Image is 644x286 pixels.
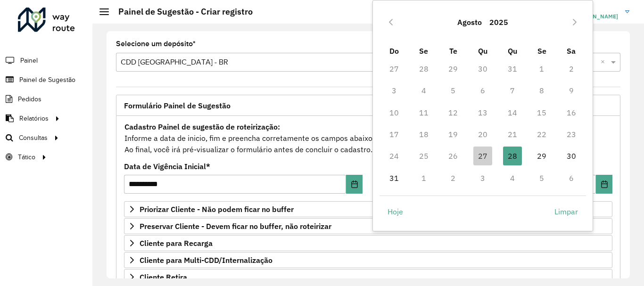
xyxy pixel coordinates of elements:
span: Hoje [388,206,403,217]
td: 3 [468,167,498,189]
td: 30 [468,58,498,80]
td: 11 [409,102,438,123]
span: Cliente Retira [140,273,187,281]
span: Te [449,46,457,56]
span: Painel de Sugestão [19,75,75,85]
button: Hoje [380,202,411,221]
span: Se [419,46,428,56]
td: 4 [409,80,438,101]
span: Relatórios [19,114,49,123]
span: Consultas [19,133,48,143]
label: Selecione um depósito [116,38,196,49]
span: Preservar Cliente - Devem ficar no buffer, não roteirizar [140,222,331,230]
span: Cliente para Multi-CDD/Internalização [140,256,272,264]
button: Limpar [546,202,586,221]
a: Priorizar Cliente - Não podem ficar no buffer [124,201,612,217]
td: 28 [497,145,527,167]
span: Do [389,46,399,56]
td: 3 [380,80,409,101]
a: Preservar Cliente - Devem ficar no buffer, não roteirizar [124,218,612,234]
td: 5 [438,80,468,101]
td: 15 [527,102,557,123]
span: Qu [478,46,487,56]
td: 26 [438,145,468,167]
td: 22 [527,123,557,145]
td: 20 [468,123,498,145]
span: Clear all [601,57,609,68]
td: 1 [527,58,557,80]
span: 29 [532,147,551,165]
td: 18 [409,123,438,145]
td: 29 [527,145,557,167]
td: 16 [557,102,586,123]
strong: Cadastro Painel de sugestão de roteirização: [124,122,280,131]
td: 30 [557,145,586,167]
button: Next Month [567,15,582,30]
span: Se [537,46,546,56]
span: 27 [473,147,492,165]
td: 2 [557,58,586,80]
button: Choose Date [596,175,612,194]
a: Cliente para Multi-CDD/Internalização [124,252,612,268]
a: Cliente Retira [124,269,612,285]
td: 4 [497,167,527,189]
button: Choose Date [346,175,363,194]
td: 21 [497,123,527,145]
td: 13 [468,102,498,123]
span: Limpar [554,206,578,217]
span: Formulário Painel de Sugestão [124,102,231,109]
td: 10 [380,102,409,123]
label: Data de Vigência Inicial [124,161,210,172]
td: 27 [468,145,498,167]
td: 1 [409,167,438,189]
span: Sa [567,46,576,56]
td: 12 [438,102,468,123]
td: 6 [468,80,498,101]
td: 6 [557,167,586,189]
td: 24 [380,145,409,167]
div: Informe a data de inicio, fim e preencha corretamente os campos abaixo. Ao final, você irá pré-vi... [124,121,612,155]
td: 17 [380,123,409,145]
td: 5 [527,167,557,189]
td: 31 [380,167,409,189]
span: Qu [508,46,517,56]
td: 9 [557,80,586,101]
td: 14 [497,102,527,123]
td: 31 [497,58,527,80]
span: Painel [20,56,38,65]
a: Cliente para Recarga [124,235,612,251]
td: 7 [497,80,527,101]
td: 2 [438,167,468,189]
span: 31 [385,169,404,188]
td: 8 [527,80,557,101]
span: 28 [503,147,522,165]
span: Cliente para Recarga [140,239,213,247]
td: 27 [380,58,409,80]
button: Previous Month [383,15,398,30]
button: Choose Month [454,11,486,33]
td: 19 [438,123,468,145]
td: 29 [438,58,468,80]
span: 30 [562,147,581,165]
h2: Painel de Sugestão - Criar registro [109,7,253,17]
button: Choose Year [486,11,512,33]
td: 23 [557,123,586,145]
span: Pedidos [18,94,41,104]
span: Tático [18,152,35,162]
span: Priorizar Cliente - Não podem ficar no buffer [140,205,294,213]
td: 28 [409,58,438,80]
td: 25 [409,145,438,167]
